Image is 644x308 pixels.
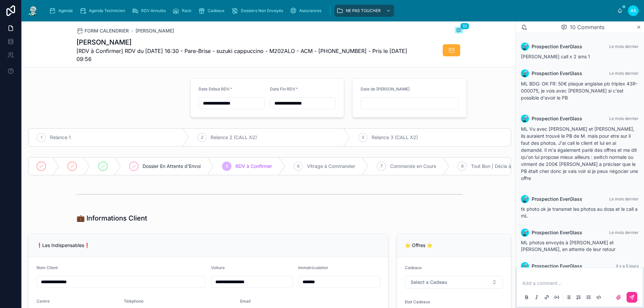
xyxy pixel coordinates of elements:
span: Tout Bon | Décla à [GEOGRAPHIC_DATA] [471,163,560,170]
span: Prospection EverGlass [532,196,582,202]
a: RDV Annulés [130,5,170,17]
span: 2 [201,135,203,140]
span: Dossiers Non Envoyés [241,8,283,13]
a: NE PAS TOUCHER [334,5,394,17]
span: 1 [41,135,42,140]
span: Date Début RDV [199,86,230,91]
span: 5 [226,164,228,169]
div: scrollable content [44,3,617,18]
span: Il y a 5 jours [616,263,639,268]
span: FORM CALENDRIER [85,27,129,34]
a: Agenda Technicien [77,5,130,17]
span: Le mois dernier [609,116,639,121]
span: ML photos envoyés à [PERSON_NAME] et [PERSON_NAME], en attente de leur retour [521,240,615,252]
span: Centre [37,299,50,304]
span: Assurances [299,8,321,13]
span: [PERSON_NAME] call x 2 sms 1 [521,54,590,59]
span: Immatriculation [298,265,328,270]
h1: [PERSON_NAME] [76,38,413,47]
span: Prospection EverGlass [532,115,582,122]
a: Agenda [47,5,77,17]
span: ❗Les Indispensables❗ [37,242,90,248]
span: Voiture [211,265,225,270]
span: 10 [460,23,469,29]
span: Cadeaux [405,265,422,270]
span: [RDV à Confirmer] RDV du [DATE] 16:30 - Pare-Brise - suzuki cappuccino - M202ALO - ACM - [PHONE_N... [76,47,413,63]
span: Prospection EverGlass [532,263,582,269]
span: NE PAS TOUCHER [346,8,381,13]
span: Téléphone [124,299,144,304]
span: 8 [461,164,464,169]
span: tk photo ok je transmet les photos au doss et le call a mL [521,206,638,219]
span: Dossier En Attente d'Envoi [143,163,201,170]
span: Le mois dernier [609,44,639,49]
span: AS [631,8,636,13]
button: Select Button [405,276,503,289]
span: 6 [297,164,300,169]
h1: 💼 Informations Client [76,213,147,223]
span: RDV à Confirmer [235,163,272,170]
span: Le mois dernier [609,230,639,235]
span: Relance 1 [50,134,71,141]
a: Assurances [288,5,326,17]
span: Le mois dernier [609,196,639,201]
img: App logo [27,5,39,16]
span: Date de [PERSON_NAME] [361,86,410,91]
span: Email [240,299,251,304]
span: Nom Client [37,265,58,270]
span: 7 [380,164,383,169]
span: Vitrage à Commander [307,163,355,170]
span: Prospection EverGlass [532,70,582,77]
span: Prospection EverGlass [532,43,582,50]
a: [PERSON_NAME] [136,27,174,34]
span: Relance 3 (CALL X2) [372,134,418,141]
p: ML BDG: OK FR: 50€ plaque anglaise pb triplex 43R-000075, je vois avec [PERSON_NAME] si c'est pos... [521,80,639,101]
span: Le mois dernier [609,71,639,76]
span: Cadeaux [208,8,225,13]
span: Select a Cadeau [411,279,447,286]
span: Etat Cadeaux [405,299,430,304]
span: 3 [362,135,364,140]
a: FORM CALENDRIER [76,27,129,34]
span: Prospection EverGlass [532,229,582,236]
a: Dossiers Non Envoyés [229,5,288,17]
span: RDV Annulés [141,8,166,13]
button: 10 [455,27,463,35]
a: Cadeaux [196,5,229,17]
span: ⭐ Offres ⭐ [405,242,432,248]
span: Agenda Technicien [89,8,125,13]
p: ML Vu avec [PERSON_NAME] et [PERSON_NAME], ils auraient trouvé le PB de M. mais pour etre sur il ... [521,125,639,182]
span: Rack [182,8,192,13]
span: Agenda [58,8,73,13]
a: Rack [170,5,196,17]
span: Commande en Cours [390,163,436,170]
span: 10 Comments [570,23,604,31]
span: Date Fin RDV [270,86,296,91]
span: Relance 2 (CALL X2) [211,134,257,141]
